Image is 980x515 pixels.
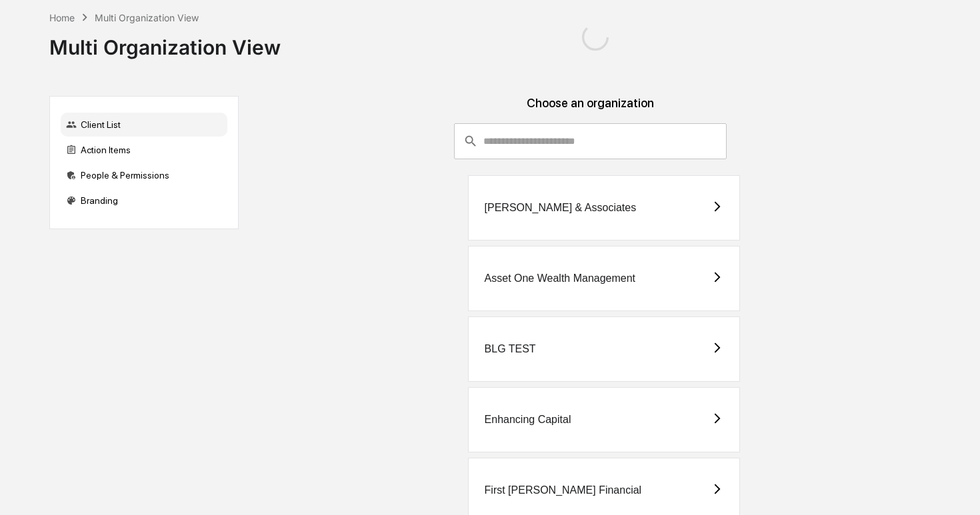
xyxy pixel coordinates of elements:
div: consultant-dashboard__filter-organizations-search-bar [454,123,727,159]
div: Branding [61,189,227,213]
div: BLG TEST [485,343,536,355]
div: Enhancing Capital [485,414,571,426]
div: Client List [61,113,227,137]
div: Asset One Wealth Management [485,272,636,284]
div: People & Permissions [61,163,227,187]
div: First [PERSON_NAME] Financial [485,484,642,496]
div: Home [49,12,75,23]
div: [PERSON_NAME] & Associates [485,202,637,214]
div: Action Items [61,138,227,162]
div: Multi Organization View [95,12,199,23]
div: Multi Organization View [49,25,281,59]
div: Choose an organization [249,96,931,123]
